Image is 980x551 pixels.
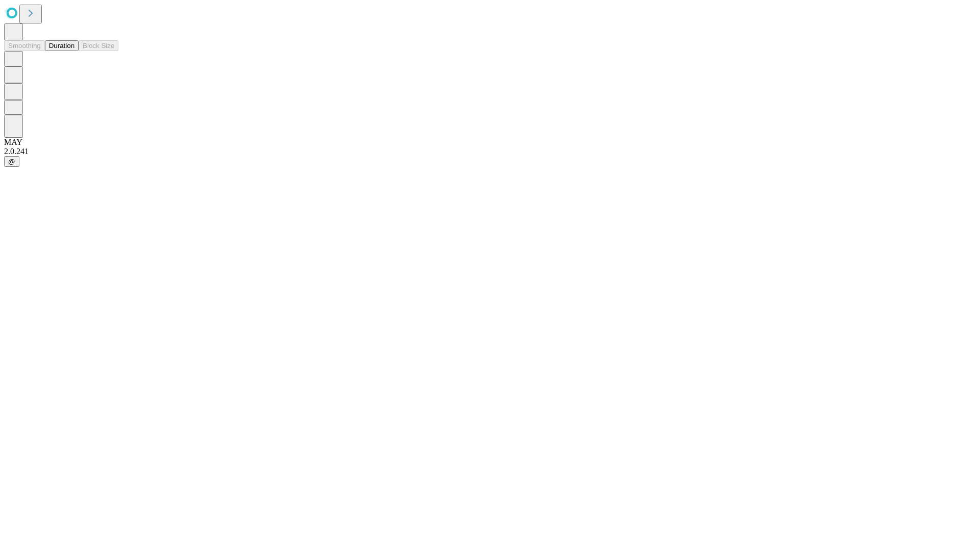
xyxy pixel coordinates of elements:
button: @ [4,156,19,167]
button: Block Size [79,40,118,51]
div: 2.0.241 [4,147,976,156]
span: @ [8,158,15,165]
button: Smoothing [4,40,45,51]
div: MAY [4,138,976,147]
button: Duration [45,40,79,51]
